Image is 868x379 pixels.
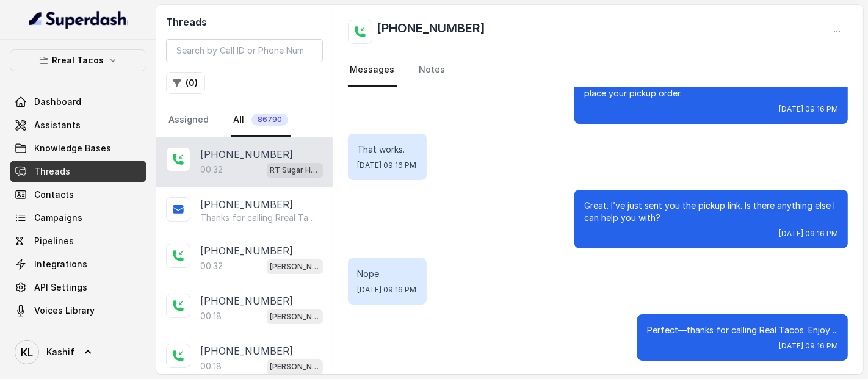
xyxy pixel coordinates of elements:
[10,276,146,298] a: API Settings
[200,344,293,358] p: [PHONE_NUMBER]
[166,39,323,62] input: Search by Call ID or Phone Number
[10,137,146,159] a: Knowledge Bases
[10,335,146,369] a: Kashif
[34,119,81,131] span: Assistants
[21,346,33,359] text: KL
[10,184,146,206] a: Contacts
[200,212,317,224] p: Thanks for calling Rreal Tacos! Check out our menu: [URL][DOMAIN_NAME] Call managed by [URL] :)
[417,54,448,87] a: Notes
[779,104,838,114] span: [DATE] 09:16 PM
[34,96,81,108] span: Dashboard
[52,53,104,68] p: Rreal Tacos
[358,285,417,295] span: [DATE] 09:16 PM
[10,91,146,113] a: Dashboard
[34,281,87,294] span: API Settings
[358,143,417,156] p: That works.
[10,253,146,275] a: Integrations
[166,15,323,29] h2: Threads
[10,114,146,136] a: Assistants
[166,104,211,137] a: Assigned
[200,294,293,308] p: [PHONE_NUMBER]
[584,200,838,224] p: Great. I’ve just sent you the pickup link. Is there anything else I can help you with?
[34,142,111,154] span: Knowledge Bases
[231,104,291,137] a: All86790
[200,360,222,372] p: 00:18
[29,10,128,29] img: light.svg
[200,260,223,272] p: 00:32
[34,235,74,247] span: Pipelines
[10,49,146,71] button: Rreal Tacos
[270,361,319,373] p: [PERSON_NAME] / EN
[584,75,838,99] p: Awesome. I can text you our online ordering link so you can place your pickup order.
[348,54,397,87] a: Messages
[348,54,848,87] nav: Tabs
[358,268,417,280] p: Nope.
[270,261,319,273] p: [PERSON_NAME] / EN
[10,207,146,229] a: Campaigns
[166,104,323,137] nav: Tabs
[34,212,82,224] span: Campaigns
[200,147,293,162] p: [PHONE_NUMBER]
[358,161,417,170] span: [DATE] 09:16 PM
[200,244,293,258] p: [PHONE_NUMBER]
[34,165,70,178] span: Threads
[10,230,146,252] a: Pipelines
[377,20,486,44] h2: [PHONE_NUMBER]
[34,305,95,317] span: Voices Library
[779,229,838,239] span: [DATE] 09:16 PM
[200,197,293,212] p: [PHONE_NUMBER]
[270,164,319,176] p: RT Sugar Hill / EN
[10,161,146,182] a: Threads
[251,114,288,126] span: 86790
[779,341,838,351] span: [DATE] 09:16 PM
[270,311,319,323] p: [PERSON_NAME] / EN
[200,310,222,322] p: 00:18
[34,258,87,270] span: Integrations
[34,189,74,201] span: Contacts
[10,300,146,322] a: Voices Library
[647,324,838,336] p: Perfect—thanks for calling Real Tacos. Enjoy ...
[46,346,74,358] span: Kashif
[166,72,205,94] button: (0)
[200,164,223,176] p: 00:32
